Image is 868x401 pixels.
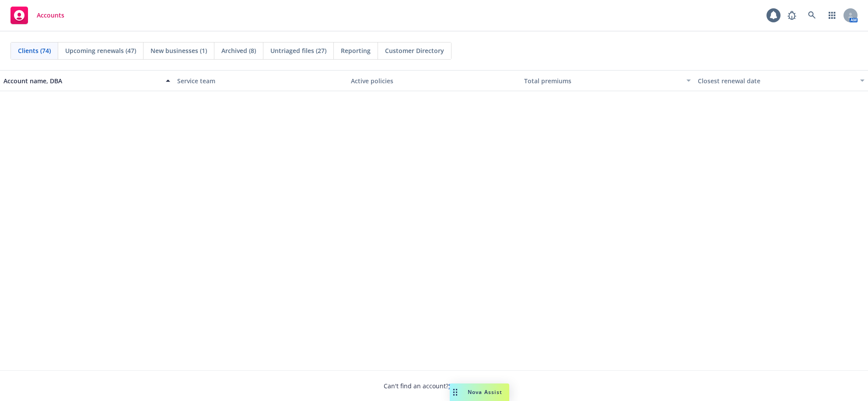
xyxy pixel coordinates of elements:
[384,381,484,390] span: Can't find an account?
[3,76,161,85] div: Account name, DBA
[448,382,484,390] a: Search for it
[823,7,841,24] a: Switch app
[351,76,518,85] div: Active policies
[450,383,509,401] button: Nova Assist
[37,12,64,19] span: Accounts
[783,7,801,24] a: Report a Bug
[341,46,371,55] span: Reporting
[174,70,347,91] button: Service team
[221,46,256,55] span: Archived (8)
[177,76,344,85] div: Service team
[521,70,694,91] button: Total premiums
[18,46,51,55] span: Clients (74)
[347,70,521,91] button: Active policies
[7,3,68,28] a: Accounts
[698,76,855,85] div: Closest renewal date
[468,388,502,396] span: Nova Assist
[450,383,461,401] div: Drag to move
[385,46,444,55] span: Customer Directory
[150,46,207,55] span: New businesses (1)
[524,76,681,85] div: Total premiums
[65,46,136,55] span: Upcoming renewals (47)
[694,70,868,91] button: Closest renewal date
[270,46,326,55] span: Untriaged files (27)
[803,7,821,24] a: Search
